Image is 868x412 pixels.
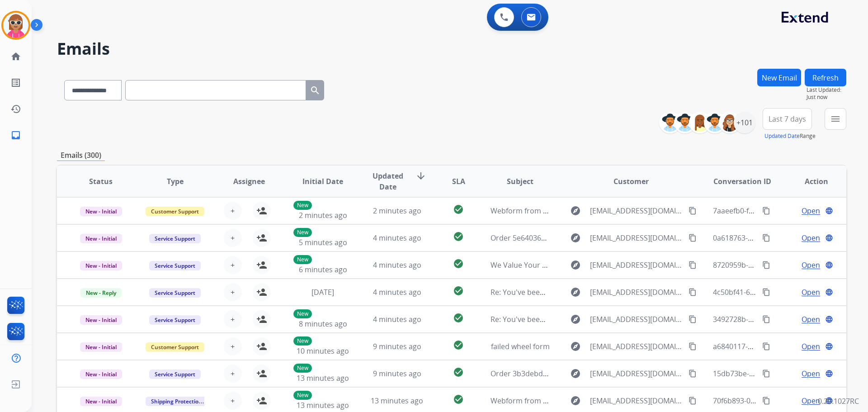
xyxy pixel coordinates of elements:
[689,207,697,215] mat-icon: content_copy
[373,233,421,243] span: 4 minutes ago
[713,233,854,243] span: 0a618763-d258-4d8d-aaed-d6e629483c24
[224,365,242,383] button: +
[772,166,846,197] th: Action
[293,336,312,346] p: New
[764,132,816,140] span: Range
[297,373,349,383] span: 13 minutes ago
[231,368,235,379] span: +
[310,85,321,96] mat-icon: search
[224,392,242,410] button: +
[302,176,343,187] span: Initial Date
[293,255,312,264] p: New
[10,77,21,88] mat-icon: list_alt
[293,391,312,400] p: New
[825,342,833,350] mat-icon: language
[256,368,267,379] mat-icon: person_add
[453,285,464,296] mat-icon: check_circle
[231,260,235,270] span: +
[762,397,770,405] mat-icon: content_copy
[762,315,770,323] mat-icon: content_copy
[570,287,581,298] mat-icon: explore
[452,176,465,187] span: SLA
[734,112,755,133] div: +101
[80,207,122,216] span: New - Initial
[491,260,673,270] span: We Value Your Opinion: Review Your Latest Purchase!
[689,315,697,323] mat-icon: content_copy
[224,283,242,301] button: +
[825,369,833,378] mat-icon: language
[570,232,581,243] mat-icon: explore
[590,260,683,270] span: [EMAIL_ADDRESS][DOMAIN_NAME]
[807,86,846,94] span: Last Updated:
[491,369,651,379] span: Order 3b3debd9-c303-4cc1-9aa8-7bb0f078e826
[590,341,683,352] span: [EMAIL_ADDRESS][DOMAIN_NAME]
[256,395,267,406] mat-icon: person_add
[167,176,184,187] span: Type
[507,176,533,187] span: Subject
[802,260,820,270] span: Open
[373,314,421,324] span: 4 minutes ago
[256,314,267,325] mat-icon: person_add
[373,369,421,379] span: 9 minutes ago
[713,287,851,297] span: 4c50bf41-6b09-4e0e-8c91-4e94dc2919d1
[231,232,235,243] span: +
[297,346,349,356] span: 10 minutes ago
[613,176,649,187] span: Customer
[57,40,846,58] h2: Emails
[293,201,312,210] p: New
[224,202,242,220] button: +
[825,288,833,296] mat-icon: language
[415,170,426,181] mat-icon: arrow_downward
[590,314,683,325] span: [EMAIL_ADDRESS][DOMAIN_NAME]
[689,261,697,269] mat-icon: content_copy
[570,395,581,406] mat-icon: explore
[762,234,770,242] mat-icon: content_copy
[293,228,312,237] p: New
[825,315,833,323] mat-icon: language
[224,337,242,355] button: +
[80,397,122,406] span: New - Initial
[689,342,697,350] mat-icon: content_copy
[762,261,770,269] mat-icon: content_copy
[299,210,347,220] span: 2 minutes ago
[224,310,242,328] button: +
[293,364,312,373] p: New
[802,205,820,216] span: Open
[762,207,770,215] mat-icon: content_copy
[149,234,201,243] span: Service Support
[256,260,267,270] mat-icon: person_add
[491,287,790,297] span: Re: You've been assigned a new service order: 5d7bede1-2db4-4087-83c4-e61c002e45ad
[80,234,122,243] span: New - Initial
[764,133,800,140] button: Updated Date
[453,394,464,405] mat-icon: check_circle
[146,397,208,406] span: Shipping Protection
[590,287,683,298] span: [EMAIL_ADDRESS][DOMAIN_NAME]
[689,397,697,405] mat-icon: content_copy
[453,367,464,378] mat-icon: check_circle
[256,232,267,243] mat-icon: person_add
[293,309,312,318] p: New
[491,206,695,216] span: Webform from [EMAIL_ADDRESS][DOMAIN_NAME] on [DATE]
[757,69,801,86] button: New Email
[256,287,267,298] mat-icon: person_add
[713,176,771,187] span: Conversation ID
[231,287,235,298] span: +
[373,341,421,351] span: 9 minutes ago
[10,130,21,141] mat-icon: inbox
[10,51,21,62] mat-icon: home
[373,260,421,270] span: 4 minutes ago
[713,314,854,324] span: 3492728b-4b3c-41b2-bba2-5dce5e75d172
[570,205,581,216] mat-icon: explore
[453,231,464,242] mat-icon: check_circle
[805,69,846,86] button: Refresh
[80,315,122,325] span: New - Initial
[299,265,347,275] span: 6 minutes ago
[491,314,782,324] span: Re: You've been assigned a new service order: 0e24d5d4-793e-4d4f-8f10-2510fe47afc1
[57,150,105,161] p: Emails (300)
[231,205,235,216] span: +
[224,256,242,274] button: +
[802,287,820,298] span: Open
[762,288,770,296] mat-icon: content_copy
[80,261,122,270] span: New - Initial
[802,232,820,243] span: Open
